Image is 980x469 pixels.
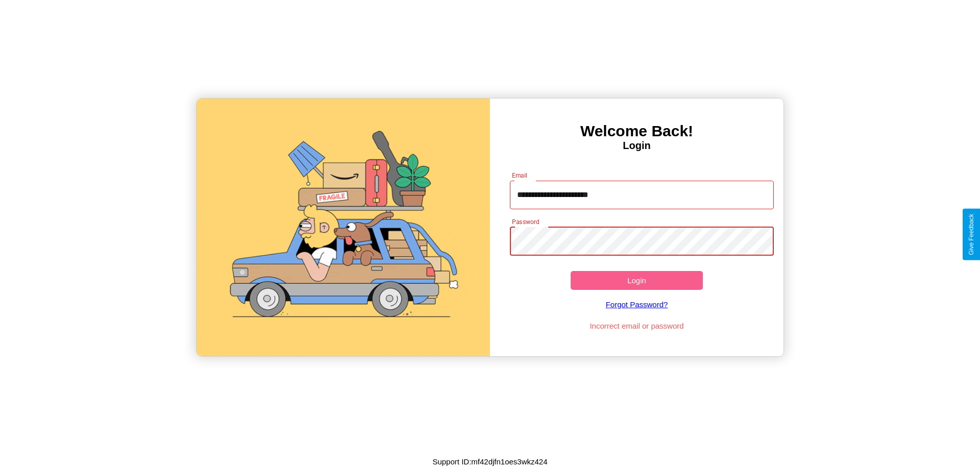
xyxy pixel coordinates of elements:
[490,140,783,152] h4: Login
[968,214,975,255] div: Give Feedback
[571,271,703,290] button: Login
[432,455,547,468] p: Support ID: mf42djfn1oes3wkz424
[490,122,783,140] h3: Welcome Back!
[197,98,490,356] img: gif
[512,171,528,180] label: Email
[505,290,769,319] a: Forgot Password?
[505,319,769,333] p: Incorrect email or password
[512,217,539,226] label: Password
